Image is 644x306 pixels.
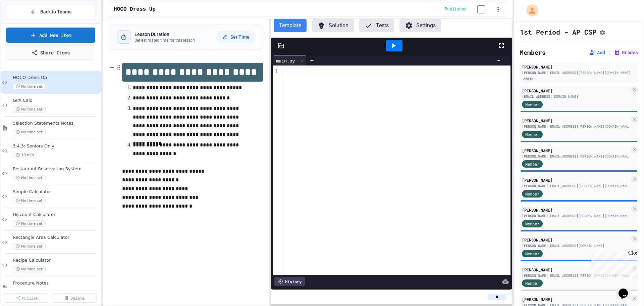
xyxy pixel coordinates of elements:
div: [PERSON_NAME] [522,207,630,213]
span: Procedure Notes [13,280,99,286]
p: Set estimated time for this lesson [135,38,195,43]
div: [PERSON_NAME][EMAIL_ADDRESS][DOMAIN_NAME] [522,243,630,248]
span: Member [525,131,539,137]
button: Tests [359,19,394,32]
div: [PERSON_NAME][EMAIL_ADDRESS][PERSON_NAME][DOMAIN_NAME] [522,213,630,218]
div: [PERSON_NAME] [522,64,636,70]
span: No time set [13,106,46,113]
button: Set Time [217,31,255,43]
span: | [608,48,611,56]
span: No time set [13,243,46,250]
iframe: chat widget [616,279,637,299]
button: Grades [614,49,638,56]
span: Rectangle Area Calculator [13,235,99,241]
span: Member [525,280,539,286]
h1: 1st Period - AP CSP [520,27,596,37]
a: Share Items [6,45,95,60]
div: History [274,277,305,286]
span: No time set [13,266,46,272]
span: HOCO Dress Up [13,75,99,81]
span: Selection Statements Notes [13,121,99,126]
div: [EMAIL_ADDRESS][DOMAIN_NAME] [522,94,630,99]
span: Discount Calculator [13,212,99,218]
div: 1 [273,67,279,75]
span: GPA Calc [13,98,99,103]
span: HOCO Dress Up [114,5,156,13]
div: [PERSON_NAME] [522,147,630,154]
button: Settings [399,19,441,32]
button: Add [589,49,605,56]
span: Member [525,251,539,257]
span: No time set [13,129,46,135]
span: No time set [13,220,46,227]
div: [PERSON_NAME] [522,237,630,243]
div: main.py [273,57,298,64]
span: 10 min [13,152,37,158]
button: Assignment Settings [599,28,606,36]
span: Simple Calculator [13,189,99,195]
h2: Members [520,48,546,57]
span: Restaurant Reservation System [13,166,99,172]
span: Member [525,191,539,197]
button: Solution [312,19,354,32]
a: Publish [5,293,49,303]
span: Member [525,161,539,167]
div: [PERSON_NAME] [522,267,630,273]
div: [PERSON_NAME] [522,177,630,183]
span: No time set [13,175,46,181]
div: [PERSON_NAME] [522,296,630,302]
div: [PERSON_NAME][EMAIL_ADDRESS][PERSON_NAME][DOMAIN_NAME] [522,124,630,129]
input: publish toggle [469,5,493,13]
span: Recipe Calculator [13,258,99,263]
div: [PERSON_NAME][EMAIL_ADDRESS][PERSON_NAME][DOMAIN_NAME] [522,183,630,188]
span: No time set [13,198,46,204]
div: [PERSON_NAME][EMAIL_ADDRESS][PERSON_NAME][DOMAIN_NAME] [522,273,630,278]
div: My Account [519,3,540,18]
div: [PERSON_NAME] [522,118,630,124]
a: Delete [52,293,97,303]
div: Admin [522,76,535,82]
span: No time set [13,83,46,90]
h3: Lesson Duration [135,31,195,38]
button: Template [274,19,307,32]
span: Back to Teams [40,8,71,15]
span: 3.4.3: Seniors Only [13,143,99,149]
span: Member [525,101,539,107]
div: [PERSON_NAME][EMAIL_ADDRESS][PERSON_NAME][DOMAIN_NAME] [522,154,630,159]
span: Published [445,7,467,12]
div: Content is published and visible to students [445,5,493,13]
span: Member [525,221,539,227]
iframe: chat widget [588,250,637,278]
a: Add New Item [6,28,95,43]
div: [PERSON_NAME] [522,88,630,94]
div: Chat with us now!Close [3,3,46,43]
div: [PERSON_NAME][EMAIL_ADDRESS][PERSON_NAME][DOMAIN_NAME] [522,70,636,75]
